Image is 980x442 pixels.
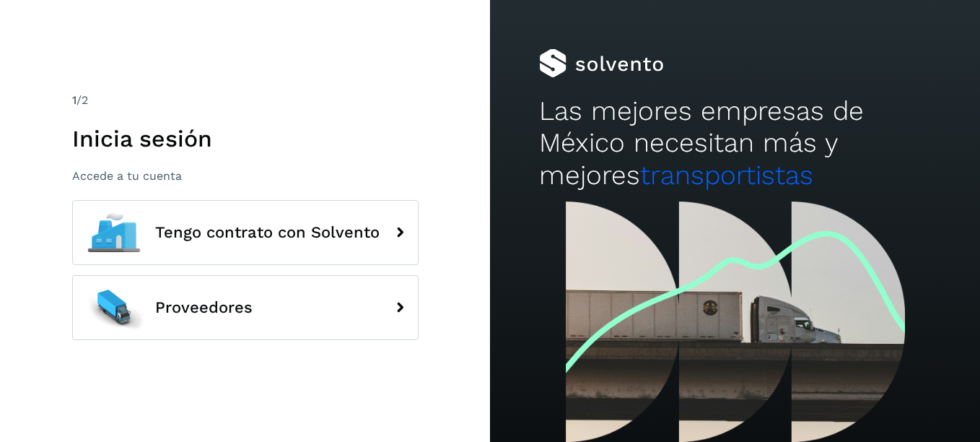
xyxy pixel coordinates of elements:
span: Tengo contrato con Solvento [155,224,380,241]
h1: Inicia sesión [72,125,419,152]
span: Proveedores [155,299,253,316]
h2: Las mejores empresas de México necesitan más y mejores [539,95,931,191]
button: Proveedores [72,275,419,340]
button: Tengo contrato con Solvento [72,200,419,265]
span: 1 [72,93,76,107]
p: Accede a tu cuenta [72,169,419,183]
div: /2 [72,92,419,109]
span: transportistas [640,160,813,191]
